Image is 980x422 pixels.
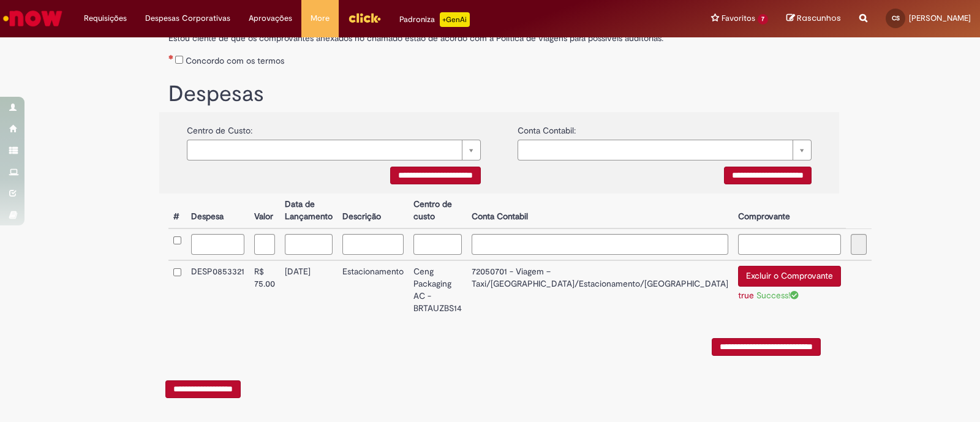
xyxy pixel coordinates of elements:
td: Ceng Packaging AC - BRTAUZBS14 [409,260,467,320]
th: Valor [249,194,280,228]
td: 72050701 - Viagem – Taxi/[GEOGRAPHIC_DATA]/Estacionamento/[GEOGRAPHIC_DATA] [467,260,733,320]
th: Conta Contabil [467,194,733,228]
a: Limpar campo {0} [187,140,481,160]
span: Despesas Corporativas [145,12,230,24]
span: Success! [756,290,799,301]
td: [DATE] [280,260,337,320]
span: More [311,12,330,24]
th: Comprovante [733,194,846,228]
button: Excluir o Comprovante [738,266,841,287]
h1: Despesas [168,82,830,107]
span: Favoritos [722,12,755,24]
td: Estacionamento [337,260,409,320]
span: CS [892,14,900,22]
td: R$ 75.00 [249,260,280,320]
th: Centro de custo [409,194,467,228]
span: Aprovações [249,12,292,24]
span: [PERSON_NAME] [909,13,971,23]
th: Despesa [186,194,249,228]
img: click_logo_yellow_360x200.png [348,9,381,27]
span: 7 [758,14,768,24]
th: Data de Lançamento [280,194,337,228]
p: +GenAi [440,12,470,27]
td: Excluir o Comprovante true Success! [733,260,846,320]
div: Padroniza [399,12,470,27]
a: Limpar campo {0} [518,140,812,160]
td: DESP0853321 [186,260,249,320]
img: ServiceNow [1,6,64,31]
label: Concordo com os termos [186,55,284,67]
a: true [738,290,754,301]
label: Centro de Custo: [187,118,252,137]
a: Rascunhos [786,13,841,24]
th: # [168,194,186,228]
th: Descrição [337,194,409,228]
label: Conta Contabil: [518,118,576,137]
span: Requisições [84,12,127,24]
span: Rascunhos [797,12,841,24]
